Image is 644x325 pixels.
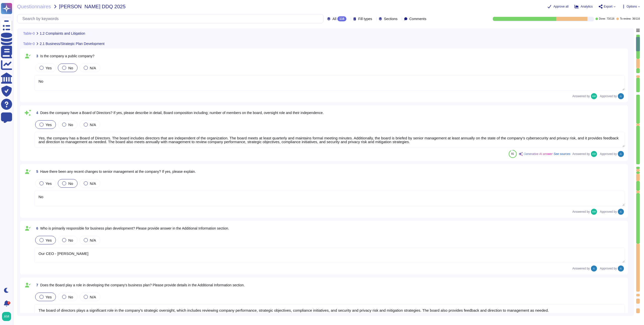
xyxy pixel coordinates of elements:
span: Export [604,5,613,8]
span: Sections [384,17,397,21]
img: user [618,93,624,99]
img: user [618,151,624,157]
span: 1.2 Complaints and Litigation [40,32,85,35]
span: 36 / 116 [632,18,640,20]
span: 6 [34,227,38,230]
span: No [68,123,73,127]
span: Answered by [572,95,590,98]
span: Comments [409,17,426,21]
textarea: The board of directors plays a significant role in the company's strategic oversight, which inclu... [34,304,625,320]
span: Yes [46,238,52,242]
span: N/A [90,238,96,242]
button: Approve all [547,5,569,9]
span: Analytics [581,5,593,8]
span: 4 [34,111,38,115]
textarea: Yes, the company has a Board of Directors. The board includes directors that are independent of t... [34,132,625,147]
span: Approve all [553,5,569,8]
span: No [68,238,73,242]
span: Answered by [572,210,590,213]
span: N/A [90,181,96,186]
span: Yes [46,295,52,299]
button: Analytics [575,5,593,9]
textarea: Our CEO - [PERSON_NAME] [34,247,625,263]
span: Does the company have a Board of Directors? If yes, please describe in detail, Board composition ... [40,111,324,115]
span: N/A [90,295,96,299]
span: Have there been any recent changes to senior management at the company? If yes, please explain. [40,170,196,174]
span: Approved by [600,210,617,213]
span: Table-0 [23,42,35,45]
span: [PERSON_NAME] DDQ 2025 [59,4,126,9]
span: Answered by [572,152,590,155]
span: Who is primarily responsible for business plan development? Please provide answer in the Addition... [40,226,229,230]
span: 73 / 116 [607,18,615,20]
span: Table-0 [23,32,35,35]
span: See sources [554,152,571,155]
input: Search by keywords [20,14,323,23]
span: No [68,181,73,186]
img: user [618,265,624,272]
span: To review: [620,18,631,20]
span: 5 [34,170,38,173]
span: 91 [511,152,514,155]
textarea: No [34,191,625,206]
span: Does the Board play a role in developing the company's business plan? Please provide details in t... [40,283,245,287]
span: Approved by [600,267,617,270]
span: N/A [90,66,96,70]
span: Yes [46,123,52,127]
img: user [2,312,11,321]
span: 2.1 Business/Strategic Plan Development [40,42,105,45]
span: Options [627,5,637,8]
span: N/A [90,123,96,127]
span: Approved by [600,152,617,155]
span: Generative AI answer [524,152,553,155]
button: user [1,311,15,322]
span: Is the company a public company? [40,54,95,58]
img: user [618,209,624,215]
span: No [68,295,73,299]
span: All [332,17,336,21]
img: user [591,151,597,157]
img: user [591,93,597,99]
img: user [591,265,597,272]
div: 116 [337,16,346,21]
div: 5 [7,301,10,304]
span: Approved by [600,95,617,98]
span: Questionnaires [17,4,51,9]
span: Fill types [358,17,372,21]
span: Answered by [572,267,590,270]
span: Yes [46,66,52,70]
span: 3 [34,54,38,58]
textarea: No [34,75,625,91]
img: user [591,209,597,215]
span: 7 [34,283,38,287]
span: Yes [46,181,52,186]
span: Done: [599,18,606,20]
span: No [68,66,73,70]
